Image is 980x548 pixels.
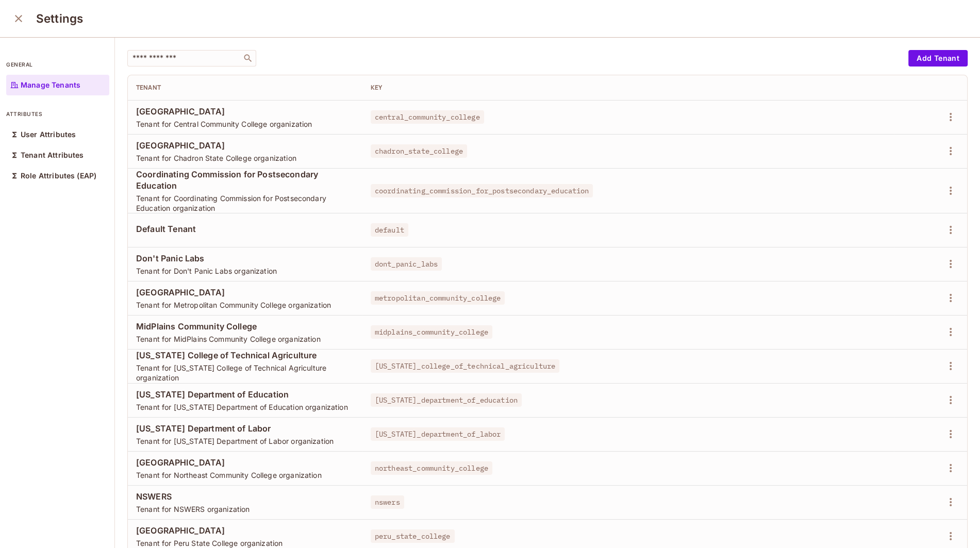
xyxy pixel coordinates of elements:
[136,140,354,151] span: [GEOGRAPHIC_DATA]
[21,151,84,159] p: Tenant Attributes
[908,50,968,67] button: Add Tenant
[136,389,354,400] span: [US_STATE] Department of Education
[371,495,404,509] span: nswers
[136,119,354,129] span: Tenant for Central Community College organization
[136,153,354,163] span: Tenant for Chadron State College organization
[136,334,354,344] span: Tenant for MidPlains Community College organization
[371,84,886,92] div: Key
[136,193,354,213] span: Tenant for Coordinating Commission for Postsecondary Education organization
[21,130,76,139] p: User Attributes
[136,491,354,502] span: NSWERS
[371,184,593,197] span: coordinating_commission_for_postsecondary_education
[136,470,354,480] span: Tenant for Northeast Community College organization
[6,60,109,69] p: general
[136,350,354,361] span: [US_STATE] College of Technical Agriculture
[371,223,408,237] span: default
[371,393,522,407] span: [US_STATE]_department_of_education
[136,363,354,383] span: Tenant for [US_STATE] College of Technical Agriculture organization
[136,321,354,332] span: MidPlains Community College
[371,144,467,158] span: chadron_state_college
[371,110,484,124] span: central_community_college
[371,529,455,543] span: peru_state_college
[136,106,354,117] span: [GEOGRAPHIC_DATA]
[371,359,559,373] span: [US_STATE]_college_of_technical_agriculture
[371,461,492,475] span: northeast_community_college
[136,402,354,412] span: Tenant for [US_STATE] Department of Education organization
[136,525,354,536] span: [GEOGRAPHIC_DATA]
[371,427,505,441] span: [US_STATE]_department_of_labor
[136,436,354,446] span: Tenant for [US_STATE] Department of Labor organization
[371,257,442,271] span: dont_panic_labs
[136,504,354,514] span: Tenant for NSWERS organization
[136,538,354,548] span: Tenant for Peru State College organization
[21,172,96,180] p: Role Attributes (EAP)
[136,457,354,468] span: [GEOGRAPHIC_DATA]
[371,325,492,339] span: midplains_community_college
[136,223,354,235] span: Default Tenant
[136,84,354,92] div: Tenant
[136,300,354,310] span: Tenant for Metropolitan Community College organization
[136,266,354,276] span: Tenant for Don't Panic Labs organization
[136,253,354,264] span: Don't Panic Labs
[21,81,80,89] p: Manage Tenants
[136,423,354,434] span: [US_STATE] Department of Labor
[371,291,505,305] span: metropolitan_community_college
[136,169,354,191] span: Coordinating Commission for Postsecondary Education
[8,8,29,29] button: close
[136,287,354,298] span: [GEOGRAPHIC_DATA]
[36,11,83,26] h3: Settings
[6,110,109,118] p: attributes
